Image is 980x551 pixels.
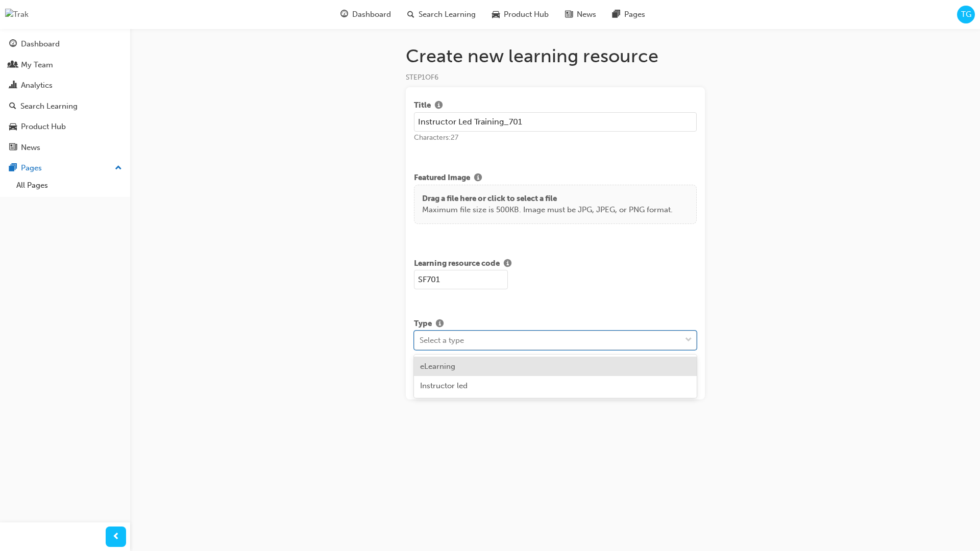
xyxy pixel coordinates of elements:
a: News [4,138,126,157]
button: Show info [500,258,516,270]
div: Search Learning [20,101,78,112]
span: info-icon [435,102,443,111]
span: pages-icon [612,8,620,21]
span: news-icon [9,143,17,153]
span: info-icon [504,260,511,269]
a: car-iconProduct Hub [484,4,557,25]
a: All Pages [12,178,126,193]
a: Dashboard [4,35,126,54]
span: News [577,9,596,20]
span: up-icon [115,162,122,175]
span: pages-icon [9,164,17,173]
span: info-icon [474,174,482,183]
a: search-iconSearch Learning [399,4,484,25]
span: prev-icon [112,531,120,543]
div: Analytics [21,80,53,91]
span: down-icon [685,334,692,347]
div: My Team [21,59,53,71]
p: Drag a file here or click to select a file [422,193,673,205]
span: Pages [624,9,645,20]
span: chart-icon [9,81,17,90]
a: news-iconNews [557,4,604,25]
a: Search Learning [4,97,126,116]
a: My Team [4,56,126,74]
a: Product Hub [4,117,126,136]
button: Pages [4,159,126,178]
span: search-icon [407,8,414,21]
span: Characters: 27 [414,133,458,142]
div: Select a type [420,334,464,346]
button: Show info [432,318,448,331]
span: guage-icon [340,8,348,21]
div: Pages [21,162,42,174]
input: e.g. Sales Fundamentals [414,112,697,132]
span: eLearning [420,362,455,371]
button: DashboardMy TeamAnalyticsSearch LearningProduct HubNews [4,33,126,159]
div: Product Hub [21,121,66,133]
div: Dashboard [21,38,60,50]
span: STEP 1 OF 6 [406,73,438,82]
button: TG [957,6,975,23]
span: Search Learning [419,9,476,20]
p: Maximum file size is 500KB. Image must be JPG, JPEG, or PNG format. [422,204,673,216]
span: info-icon [436,320,444,329]
div: Drag a file here or click to select a fileMaximum file size is 500KB. Image must be JPG, JPEG, or... [414,185,697,224]
span: TG [961,9,971,20]
div: News [21,142,40,154]
span: car-icon [492,8,500,21]
span: people-icon [9,61,17,70]
button: Show info [470,172,486,185]
span: guage-icon [9,40,17,49]
span: Type [414,318,432,331]
input: e.g. SF-101 [414,270,508,289]
span: Title [414,99,431,112]
span: Dashboard [352,9,391,20]
span: Instructor led [420,381,468,390]
span: Learning resource code [414,258,500,270]
button: Show info [431,99,447,112]
a: Analytics [4,76,126,95]
span: Featured Image [414,172,470,185]
span: car-icon [9,122,17,132]
h1: Create new learning resource [406,45,705,67]
span: Product Hub [504,9,549,20]
img: Trak [5,9,29,20]
span: news-icon [565,8,573,21]
a: guage-iconDashboard [332,4,399,25]
a: pages-iconPages [604,4,653,25]
span: search-icon [9,102,16,111]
